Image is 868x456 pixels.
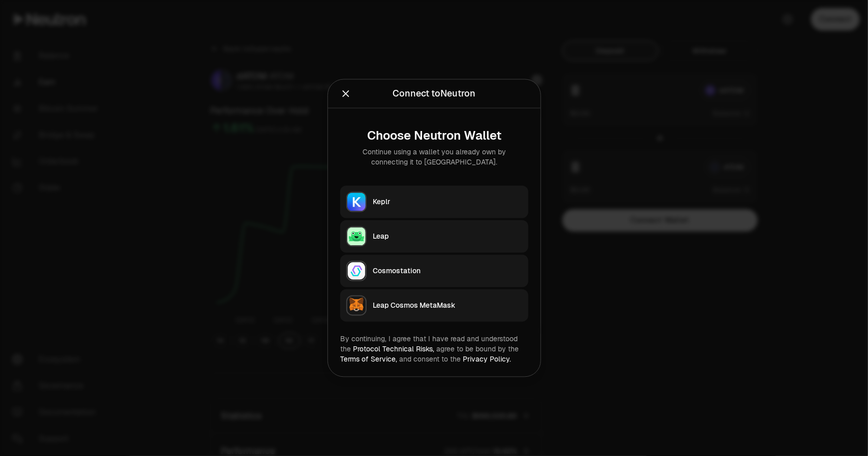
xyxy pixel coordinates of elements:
[340,355,397,364] a: Terms of Service,
[347,227,366,246] img: Leap
[347,297,366,315] img: Leap Cosmos MetaMask
[340,87,351,101] button: Close
[348,147,520,168] div: Continue using a wallet you already own by connecting it to [GEOGRAPHIC_DATA].
[347,193,366,211] img: Keplr
[348,129,520,143] div: Choose Neutron Wallet
[347,262,366,280] img: Cosmostation
[340,220,528,253] button: LeapLeap
[393,87,475,101] div: Connect to Neutron
[463,355,511,364] a: Privacy Policy.
[373,232,522,242] div: Leap
[373,197,522,207] div: Keplr
[373,266,522,276] div: Cosmostation
[340,289,528,322] button: Leap Cosmos MetaMaskLeap Cosmos MetaMask
[340,334,528,365] div: By continuing, I agree that I have read and understood the agree to be bound by the and consent t...
[353,345,434,354] a: Protocol Technical Risks,
[340,186,528,218] button: KeplrKeplr
[340,255,528,287] button: CosmostationCosmostation
[373,301,522,311] div: Leap Cosmos MetaMask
